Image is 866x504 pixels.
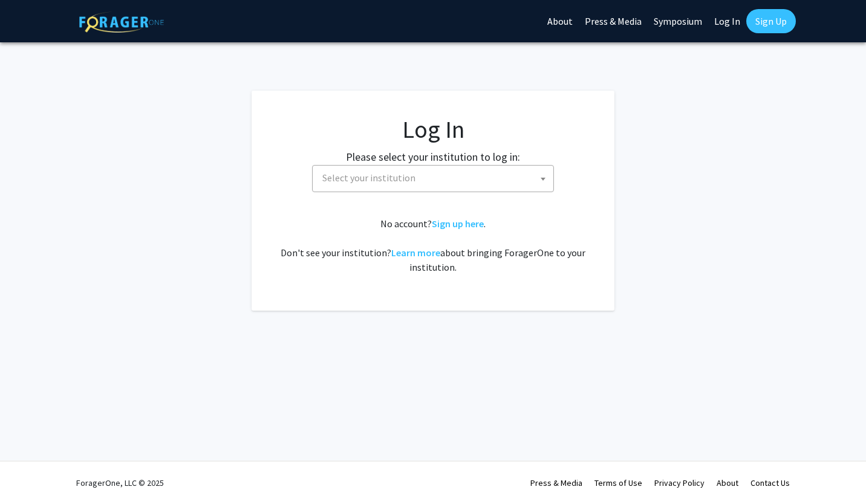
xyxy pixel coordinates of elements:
[276,115,590,144] h1: Log In
[79,11,164,33] img: ForagerOne Logo
[322,172,415,184] span: Select your institution
[391,247,440,259] a: Learn more about bringing ForagerOne to your institution
[746,9,796,33] a: Sign Up
[317,166,553,190] span: Select your institution
[312,165,554,192] span: Select your institution
[750,477,790,488] a: Contact Us
[432,218,484,230] a: Sign up here
[717,477,738,488] a: About
[346,149,520,165] label: Please select your institution to log in:
[276,216,590,274] div: No account? . Don't see your institution? about bringing ForagerOne to your institution.
[530,477,582,488] a: Press & Media
[594,477,642,488] a: Terms of Use
[654,477,705,488] a: Privacy Policy
[76,462,164,504] div: ForagerOne, LLC © 2025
